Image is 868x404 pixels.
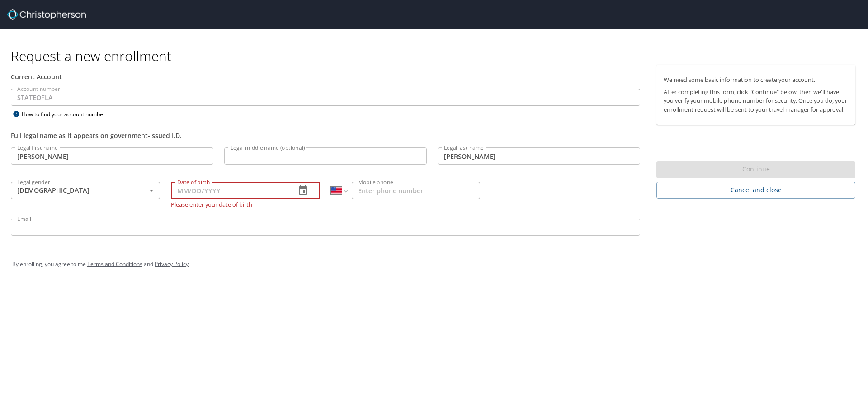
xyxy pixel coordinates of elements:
div: [DEMOGRAPHIC_DATA] [11,182,160,199]
div: Full legal name as it appears on government-issued I.D. [11,131,640,140]
a: Terms and Conditions [87,260,142,268]
div: How to find your account number [11,109,124,120]
input: MM/DD/YYYY [171,182,288,199]
button: Cancel and close [656,182,855,199]
input: Enter phone number [352,182,480,199]
a: Privacy Policy [155,260,189,268]
h1: Request a new enrollment [11,47,863,65]
div: Current Account [11,72,640,81]
div: By enrolling, you agree to the and . [12,253,856,276]
p: After completing this form, click "Continue" below, then we'll have you verify your mobile phone ... [664,88,848,114]
p: Please enter your date of birth [171,201,320,208]
span: Cancel and close [664,185,848,196]
p: We need some basic information to create your account. [664,76,848,84]
img: cbt logo [7,9,86,20]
